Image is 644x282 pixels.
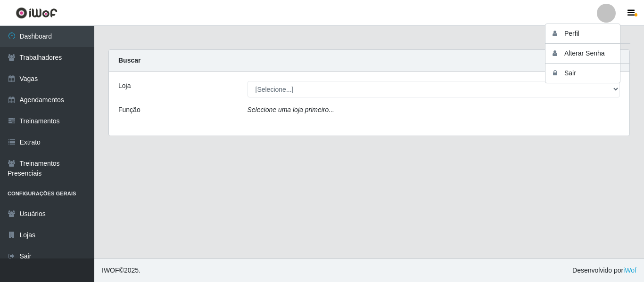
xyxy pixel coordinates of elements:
label: Função [118,105,140,115]
span: Desenvolvido por [572,266,636,275]
i: Selecione uma loja primeiro... [248,106,334,113]
span: © 2025 . [102,266,140,275]
img: CoreUI Logo [16,7,58,19]
label: Loja [118,81,131,91]
a: iWof [623,266,636,274]
button: Sair [545,64,630,83]
button: Perfil [545,24,630,44]
strong: Buscar [118,56,140,64]
span: IWOF [102,266,119,274]
button: Alterar Senha [545,44,630,64]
